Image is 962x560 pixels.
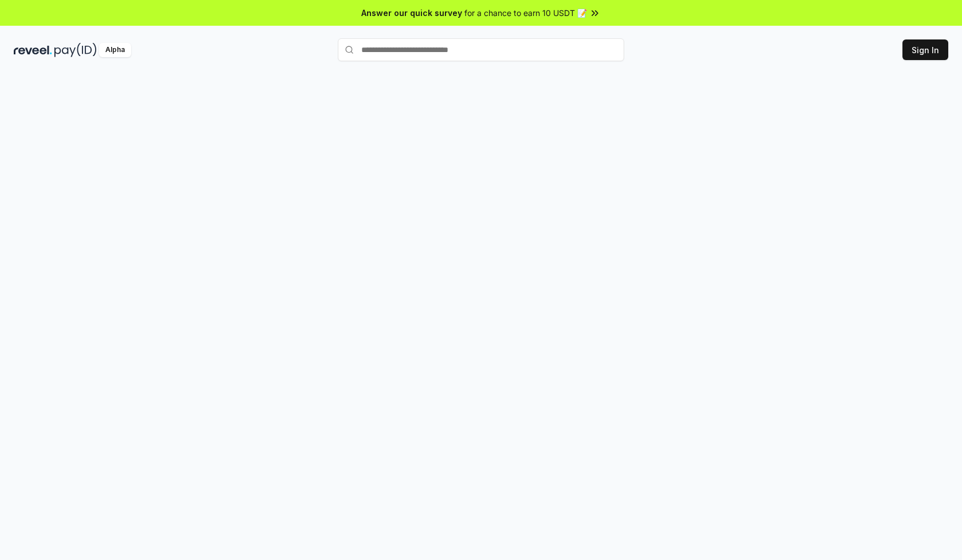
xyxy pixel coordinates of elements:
[54,43,97,57] img: pay_id
[99,43,131,57] div: Alpha
[902,39,948,60] button: Sign In
[464,7,587,19] span: for a chance to earn 10 USDT 📝
[14,43,52,57] img: reveel_dark
[361,7,462,19] span: Answer our quick survey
